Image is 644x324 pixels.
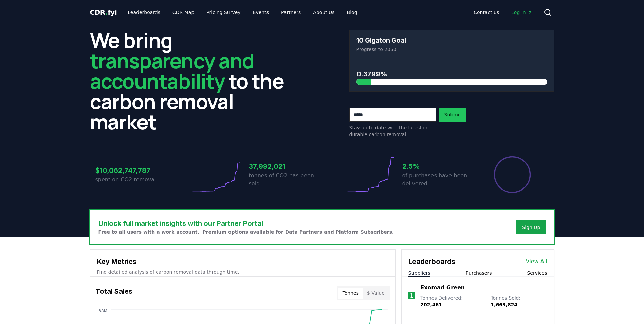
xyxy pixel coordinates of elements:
[97,256,389,267] h3: Key Metrics
[95,165,169,176] h3: $10,062,747,787
[402,161,476,172] h3: 2.5%
[201,6,246,18] a: Pricing Survey
[402,172,476,188] p: of purchases have been delivered
[90,30,295,132] h2: We bring to the carbon removal market
[468,6,504,18] a: Contact us
[511,9,532,16] span: Log in
[526,257,547,266] a: View All
[98,218,394,229] h3: Unlock full market insights with our Partner Portal
[493,156,531,194] div: Percentage of sales delivered
[516,220,546,234] button: Sign Up
[105,8,108,16] span: .
[522,224,540,231] a: Sign Up
[356,46,547,53] p: Progress to 2050
[90,47,254,95] span: transparency and accountability
[122,6,363,18] nav: Main
[439,108,467,122] button: Submit
[122,6,166,18] a: Leaderboards
[420,284,465,292] a: Exomad Green
[349,124,436,138] p: Stay up to date with the latest in durable carbon removal.
[308,6,340,18] a: About Us
[342,6,363,18] a: Blog
[98,229,394,235] p: Free to all users with a work account. Premium options available for Data Partners and Platform S...
[491,294,547,308] p: Tonnes Sold :
[420,302,442,307] span: 202,461
[420,294,484,308] p: Tonnes Delivered :
[356,37,406,44] h3: 10 Gigaton Goal
[506,6,538,18] a: Log in
[466,270,492,276] button: Purchasers
[249,172,322,188] p: tonnes of CO2 has been sold
[356,69,547,79] h3: 0.3799%
[363,288,389,299] button: $ Value
[527,270,547,276] button: Services
[408,256,455,267] h3: Leaderboards
[98,309,107,313] tspan: 38M
[468,6,538,18] nav: Main
[90,8,117,16] span: CDR fyi
[96,286,132,300] h3: Total Sales
[97,269,389,275] p: Find detailed analysis of carbon removal data through time.
[167,6,200,18] a: CDR Map
[247,6,274,18] a: Events
[90,7,117,17] a: CDR.fyi
[408,270,430,276] button: Suppliers
[95,176,169,184] p: spent on CO2 removal
[249,161,322,172] h3: 37,992,021
[338,288,363,299] button: Tonnes
[276,6,306,18] a: Partners
[491,302,517,307] span: 1,663,824
[410,292,413,300] p: 1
